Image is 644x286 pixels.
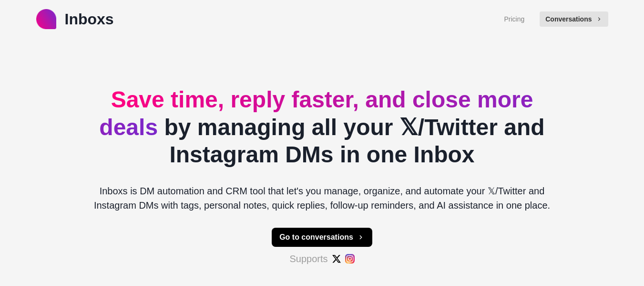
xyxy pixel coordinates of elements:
[65,8,114,31] p: Inboxs
[99,87,533,140] span: Save time, reply faster, and close more deals
[86,86,559,169] h2: by managing all your 𝕏/Twitter and Instagram DMs in one Inbox
[540,11,608,27] button: Conversations
[36,8,114,31] a: logoInboxs
[345,254,355,264] img: #
[289,252,327,266] p: Supports
[272,228,372,247] button: Go to conversations
[36,9,56,29] img: logo
[332,254,341,264] img: #
[504,14,524,24] a: Pricing
[86,184,559,212] p: Inboxs is DM automation and CRM tool that let's you manage, organize, and automate your 𝕏/Twitter...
